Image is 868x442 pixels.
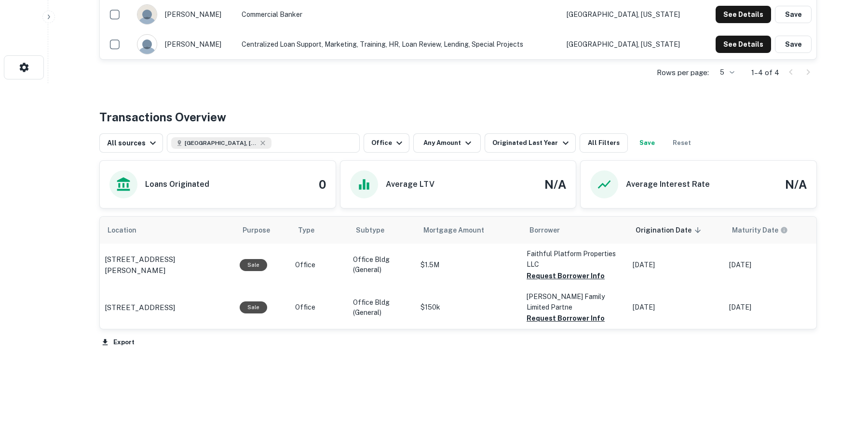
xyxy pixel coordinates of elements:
[633,260,719,270] p: [DATE]
[348,217,416,244] th: Subtype
[137,34,232,54] div: [PERSON_NAME]
[298,224,314,236] span: Type
[108,224,149,236] span: Location
[562,29,699,59] td: [GEOGRAPHIC_DATA], [US_STATE]
[105,302,230,313] a: [STREET_ADDRESS]
[105,254,230,276] a: [STREET_ADDRESS][PERSON_NAME]
[713,65,736,79] div: 5
[240,259,267,271] div: Sale
[240,301,267,313] div: Sale
[100,217,235,244] th: Location
[626,179,710,190] h6: Average Interest Rate
[544,176,566,193] h4: N/A
[522,217,628,244] th: Borrower
[732,225,788,235] div: Maturity dates displayed may be estimated. Please contact the lender for the most accurate maturi...
[729,302,816,312] p: [DATE]
[416,217,522,244] th: Mortgage Amount
[107,137,159,149] div: All sources
[290,217,348,244] th: Type
[820,365,868,411] iframe: Chat Widget
[657,67,709,78] p: Rows per page:
[386,179,434,190] h6: Average LTV
[185,139,257,147] span: [GEOGRAPHIC_DATA], [GEOGRAPHIC_DATA], [GEOGRAPHIC_DATA]
[105,302,175,313] p: [STREET_ADDRESS]
[632,133,663,153] button: Save your search to get updates of matches that match your search criteria.
[235,217,290,244] th: Purpose
[145,179,209,190] h6: Loans Originated
[775,6,812,23] button: Save
[237,29,561,59] td: Centralized Loan Support, Marketing, Training, HR, Loan Review, Lending, Special Projects
[785,176,807,193] h4: N/A
[420,302,517,312] p: $150k
[527,270,605,282] button: Request Borrower Info
[137,4,232,25] div: [PERSON_NAME]
[137,35,157,54] img: 9c8pery4andzj6ohjkjp54ma2
[243,224,283,236] span: Purpose
[628,217,724,244] th: Origination Date
[751,67,779,78] p: 1–4 of 4
[167,133,360,153] button: [GEOGRAPHIC_DATA], [GEOGRAPHIC_DATA], [GEOGRAPHIC_DATA]
[492,137,571,149] div: Originated Last Year
[423,224,497,236] span: Mortgage Amount
[353,298,411,318] p: Office Bldg (General)
[724,217,821,244] th: Maturity dates displayed may be estimated. Please contact the lender for the most accurate maturi...
[527,312,605,324] button: Request Borrower Info
[729,260,816,270] p: [DATE]
[529,224,560,236] span: Borrower
[732,225,778,235] h6: Maturity Date
[636,224,704,236] span: Origination Date
[99,133,163,153] button: All sources
[732,225,800,235] span: Maturity dates displayed may be estimated. Please contact the lender for the most accurate maturi...
[295,302,343,312] p: Office
[99,335,137,350] button: Export
[353,255,411,275] p: Office Bldg (General)
[580,133,628,153] button: All Filters
[716,36,771,53] button: See Details
[364,133,409,153] button: Office
[295,260,343,270] p: Office
[527,291,623,312] p: [PERSON_NAME] Family Limited Partne
[100,217,816,329] div: scrollable content
[666,133,697,153] button: Reset
[420,260,517,270] p: $1.5M
[413,133,481,153] button: Any Amount
[775,36,812,53] button: Save
[319,176,326,193] h4: 0
[99,108,226,126] h4: Transactions Overview
[716,6,771,23] button: See Details
[485,133,575,153] button: Originated Last Year
[633,302,719,312] p: [DATE]
[356,224,384,236] span: Subtype
[137,5,157,24] img: 244xhbkr7g40x6bsu4gi6q4ry
[527,248,623,270] p: Faithful Platform Properties LLC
